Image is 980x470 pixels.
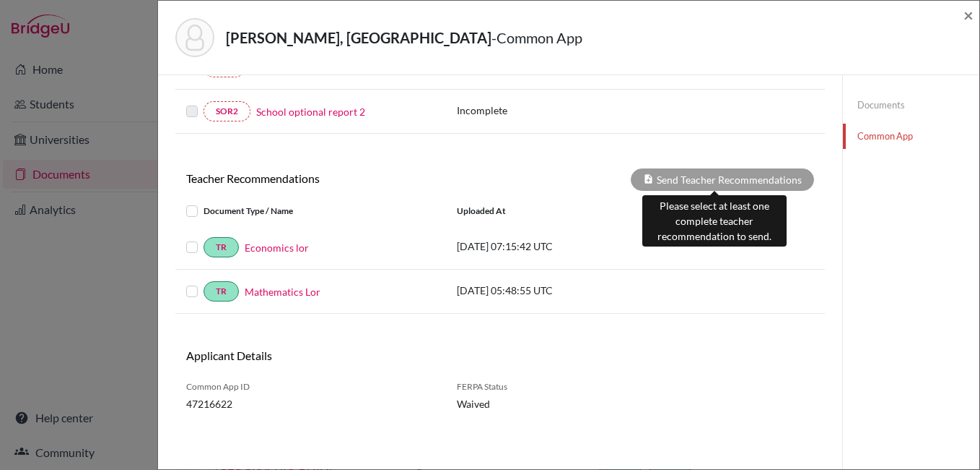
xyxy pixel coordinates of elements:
[457,396,598,411] span: Waived
[175,171,500,185] h6: Teacher Recommendations
[963,4,974,25] span: ×
[175,202,446,220] div: Document Type / Name
[245,284,320,299] a: Mathematics Lor
[204,281,239,302] a: TR
[631,168,814,191] div: Send Teacher Recommendations
[457,239,652,254] p: [DATE] 07:15:42 UTC
[186,380,435,393] span: Common App ID
[963,7,974,24] button: Close
[642,195,787,247] div: Please select at least one complete teacher recommendation to send.
[204,237,239,257] a: TR
[446,202,662,220] div: Uploaded at
[256,104,365,119] a: School optional report 2
[457,103,605,118] p: Incomplete
[843,93,979,118] a: Documents
[186,396,435,411] span: 47216622
[843,124,979,149] a: Common App
[204,101,250,121] a: SOR2
[457,283,652,298] p: [DATE] 05:48:55 UTC
[457,380,598,393] span: FERPA Status
[186,349,489,362] h6: Applicant Details
[245,240,309,255] a: Economics lor
[226,29,491,46] strong: [PERSON_NAME], [GEOGRAPHIC_DATA]
[491,29,582,46] span: - Common App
